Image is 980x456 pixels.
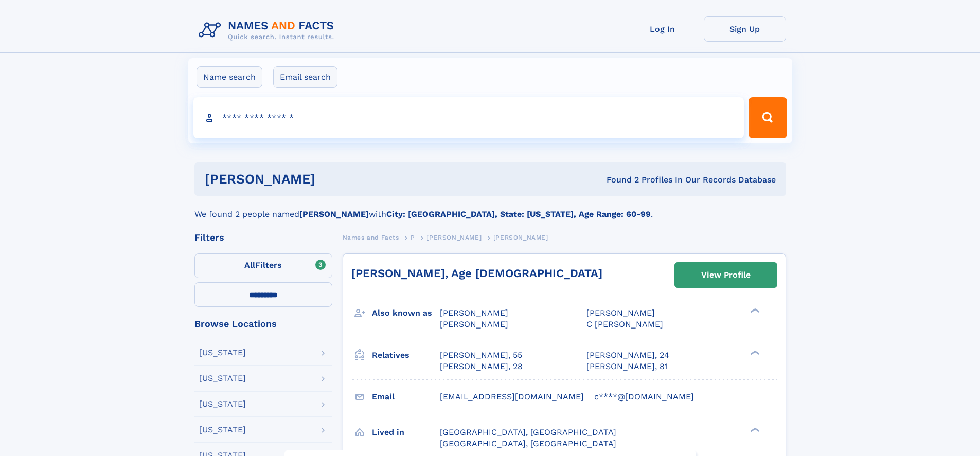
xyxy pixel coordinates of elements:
[621,16,704,42] a: Log In
[426,231,482,244] a: [PERSON_NAME]
[411,231,415,244] a: P
[586,350,669,361] a: [PERSON_NAME], 24
[372,388,440,406] h3: Email
[372,346,440,364] h3: Relatives
[749,97,787,138] button: Search Button
[193,97,744,138] input: search input
[748,349,760,356] div: ❯
[372,304,440,322] h3: Also known as
[194,196,786,221] div: We found 2 people named with .
[748,426,760,433] div: ❯
[194,233,332,242] div: Filters
[199,400,246,408] div: [US_STATE]
[386,209,651,219] b: City: [GEOGRAPHIC_DATA], State: [US_STATE], Age Range: 60-99
[194,253,332,278] label: Filters
[704,16,786,42] a: Sign Up
[194,319,332,329] div: Browse Locations
[343,231,399,244] a: Names and Facts
[586,361,668,372] a: [PERSON_NAME], 81
[244,260,255,270] span: All
[701,263,751,287] div: View Profile
[426,234,482,241] span: [PERSON_NAME]
[493,234,548,241] span: [PERSON_NAME]
[194,16,343,44] img: Logo Names and Facts
[440,427,616,437] span: [GEOGRAPHIC_DATA], [GEOGRAPHIC_DATA]
[440,439,616,448] span: [GEOGRAPHIC_DATA], [GEOGRAPHIC_DATA]
[205,173,461,186] h1: [PERSON_NAME]
[440,361,523,372] a: [PERSON_NAME], 28
[299,209,369,219] b: [PERSON_NAME]
[372,424,440,441] h3: Lived in
[199,374,246,382] div: [US_STATE]
[440,319,508,329] span: [PERSON_NAME]
[440,308,508,318] span: [PERSON_NAME]
[748,307,760,314] div: ❯
[197,66,262,88] label: Name search
[440,350,522,361] a: [PERSON_NAME], 55
[411,234,415,241] span: P
[586,308,655,318] span: [PERSON_NAME]
[273,66,337,88] label: Email search
[675,263,777,287] a: View Profile
[351,267,602,280] a: [PERSON_NAME], Age [DEMOGRAPHIC_DATA]
[461,174,776,186] div: Found 2 Profiles In Our Records Database
[199,426,246,434] div: [US_STATE]
[440,392,584,402] span: [EMAIL_ADDRESS][DOMAIN_NAME]
[199,349,246,357] div: [US_STATE]
[586,319,663,329] span: C [PERSON_NAME]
